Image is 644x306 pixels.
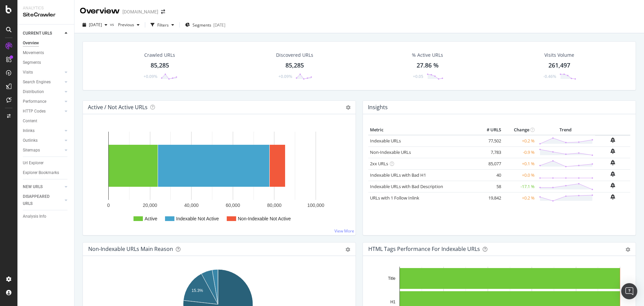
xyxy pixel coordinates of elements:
a: Analysis Info [23,213,69,220]
text: 40,000 [184,203,199,208]
a: URLs with 1 Follow Inlink [370,195,419,201]
th: # URLS [476,125,503,135]
div: Explorer Bookmarks [23,169,59,176]
div: HTML Tags Performance for Indexable URLs [368,246,480,252]
button: Segments[DATE] [182,19,228,30]
a: Distribution [23,88,63,95]
div: Visits Volume [544,52,574,58]
div: -0.46% [543,74,556,79]
td: +0.2 % [503,192,536,204]
text: 0 [107,203,110,208]
td: 58 [476,181,503,192]
div: Outlinks [23,137,38,144]
div: bell-plus [610,171,615,177]
div: Distribution [23,88,44,95]
td: 40 [476,169,503,181]
a: Overview [23,40,69,47]
div: Filters [157,22,169,28]
th: Trend [536,125,595,135]
text: H1 [390,300,396,304]
a: HTTP Codes [23,108,63,115]
div: bell-plus [610,183,615,188]
a: Visits [23,69,63,76]
div: Overview [80,5,120,17]
div: bell-plus [610,160,615,165]
div: Visits [23,69,33,76]
h4: Active / Not Active URLs [88,103,148,112]
div: Open Intercom Messenger [621,283,637,299]
span: Previous [115,22,134,28]
button: [DATE] [80,19,110,30]
span: 2025 Sep. 30th [89,22,102,28]
text: Active [145,216,157,221]
a: Non-Indexable URLs [370,149,411,155]
div: Analytics [23,5,69,11]
a: Outlinks [23,137,63,144]
a: DISAPPEARED URLS [23,193,63,207]
svg: A chart. [88,125,348,230]
td: -17.1 % [503,181,536,192]
a: Content [23,118,69,125]
text: 100,000 [307,203,324,208]
div: [DOMAIN_NAME] [122,8,158,15]
text: Indexable Not Active [176,216,219,221]
div: CURRENT URLS [23,30,52,37]
a: Inlinks [23,127,63,134]
i: Options [346,105,351,110]
a: Indexable URLs with Bad Description [370,183,443,189]
text: 80,000 [267,203,281,208]
div: % Active URLs [412,52,443,58]
div: SiteCrawler [23,11,69,19]
div: bell-plus [610,194,615,200]
a: Search Engines [23,79,63,86]
span: Segments [193,22,211,28]
div: DISAPPEARED URLS [23,193,57,207]
div: Crawled URLs [144,52,175,58]
div: Segments [23,59,41,66]
div: +0.05 [413,74,423,79]
div: gear [345,247,350,252]
div: bell-plus [610,137,615,143]
div: Sitemaps [23,147,40,154]
a: NEW URLS [23,183,63,190]
text: Non-Indexable Not Active [238,216,291,221]
td: 7,783 [476,146,503,158]
a: Performance [23,98,63,105]
td: +0.2 % [503,135,536,147]
div: 85,285 [285,61,304,70]
div: HTTP Codes [23,108,46,115]
a: Indexable URLs [370,138,401,144]
div: gear [626,247,630,252]
div: arrow-right-arrow-left [161,9,165,14]
a: 2xx URLs [370,161,388,167]
td: 19,842 [476,192,503,204]
a: Segments [23,59,69,66]
div: Movements [23,49,44,56]
td: -0.9 % [503,146,536,158]
div: Url Explorer [23,160,44,167]
a: Url Explorer [23,160,69,167]
div: Non-Indexable URLs Main Reason [88,246,173,252]
th: Metric [368,125,476,135]
div: 27.86 % [417,61,439,70]
div: bell-plus [610,148,615,154]
div: +0.09% [144,74,157,79]
div: Performance [23,98,46,105]
button: Filters [148,19,177,30]
div: +0.09% [278,74,292,79]
td: 77,502 [476,135,503,147]
text: 20,000 [143,203,157,208]
text: 60,000 [226,203,240,208]
div: [DATE] [213,22,225,28]
span: vs [110,21,115,27]
text: 15.3% [192,288,203,293]
div: 261,497 [548,61,570,70]
a: View More [334,228,354,234]
td: +0.1 % [503,158,536,169]
text: Title [388,276,396,281]
td: 85,077 [476,158,503,169]
a: Movements [23,49,69,56]
div: Analysis Info [23,213,46,220]
div: Overview [23,40,39,47]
